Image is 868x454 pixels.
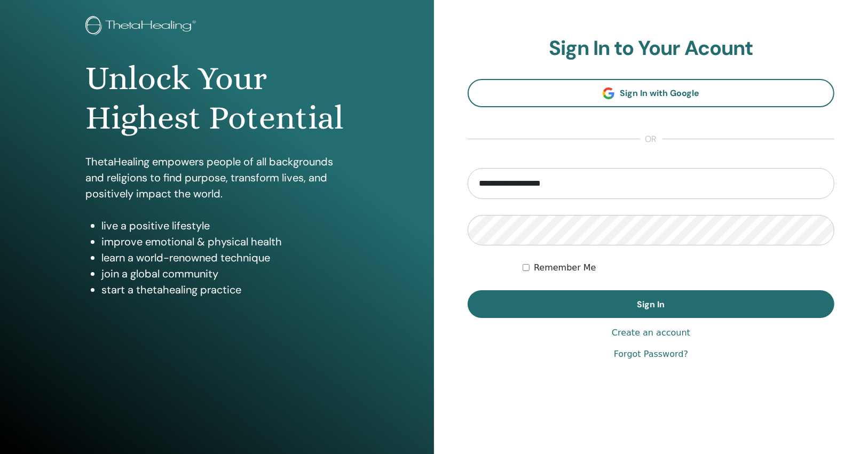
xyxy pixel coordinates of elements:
a: Create an account [612,326,690,339]
h1: Unlock Your Highest Potential [85,59,348,138]
label: Remember Me [534,261,596,274]
h2: Sign In to Your Acount [468,36,834,61]
div: Keep me authenticated indefinitely or until I manually logout [523,261,834,274]
span: or [640,133,662,146]
a: Sign In with Google [468,79,834,107]
button: Sign In [468,290,834,318]
span: Sign In with Google [620,87,699,99]
a: Forgot Password? [614,348,688,361]
li: learn a world-renowned technique [101,250,348,266]
li: improve emotional & physical health [101,234,348,250]
li: live a positive lifestyle [101,218,348,234]
p: ThetaHealing empowers people of all backgrounds and religions to find purpose, transform lives, a... [85,154,348,202]
span: Sign In [637,299,665,310]
li: start a thetahealing practice [101,282,348,298]
li: join a global community [101,266,348,282]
